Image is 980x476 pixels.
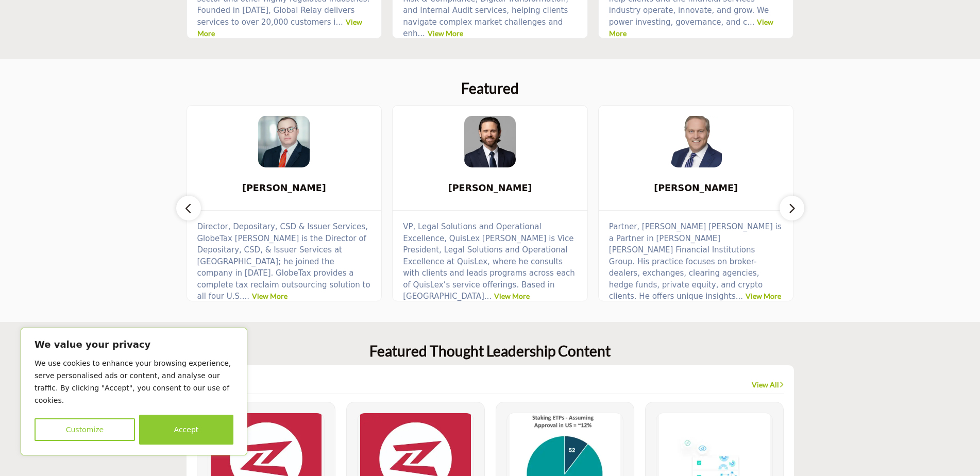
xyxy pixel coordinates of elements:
[202,175,366,202] b: Greggory Lewis
[202,181,366,195] span: [PERSON_NAME]
[35,418,135,441] button: Customize
[187,175,382,202] a: [PERSON_NAME]
[258,116,310,167] img: Greggory Lewis
[197,221,371,302] p: Director, Depositary, CSD & Issuer Services, GlobeTax [PERSON_NAME] is the Director of Depositary...
[736,292,743,301] span: ...
[494,292,530,300] a: View More
[197,18,362,38] a: View More
[393,175,587,202] a: [PERSON_NAME]
[614,181,778,195] span: [PERSON_NAME]
[746,292,781,300] a: View More
[408,175,572,202] b: Brian Corbin
[35,357,233,406] p: We use cookies to enhance your browsing experience, serve personalised ads or content, and analys...
[747,18,754,27] span: ...
[609,221,783,302] p: Partner, [PERSON_NAME] [PERSON_NAME] is a Partner in [PERSON_NAME] [PERSON_NAME] Financial Instit...
[403,221,577,302] p: VP, Legal Solutions and Operational Excellence, QuisLex [PERSON_NAME] is Vice President, Legal So...
[461,80,519,97] h2: Featured
[35,338,233,351] p: We value your privacy
[614,175,778,202] b: James Burns
[369,343,611,360] h2: Featured Thought Leadership Content
[408,181,572,195] span: [PERSON_NAME]
[242,292,249,301] span: ...
[417,29,425,38] span: ...
[139,415,233,445] button: Accept
[428,29,463,38] a: View More
[752,380,784,390] a: View All
[670,116,722,167] img: James Burns
[484,292,492,301] span: ...
[336,18,343,27] span: ...
[609,18,774,38] a: View More
[252,292,288,300] a: View More
[599,175,793,202] a: [PERSON_NAME]
[464,116,516,167] img: Brian Corbin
